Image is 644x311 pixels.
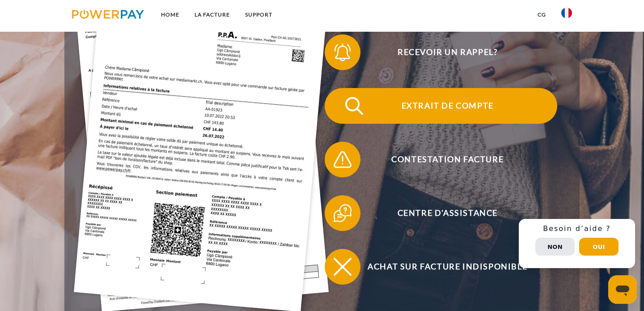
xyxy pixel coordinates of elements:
a: Support [237,7,280,23]
div: Schnellhilfe [519,219,635,268]
span: Extrait de compte [338,88,557,124]
iframe: Bouton de lancement de la fenêtre de messagerie [608,275,637,304]
h3: Besoin d’aide ? [524,224,630,233]
button: Contestation Facture [325,142,557,177]
a: Home [153,7,187,23]
a: CG [530,7,554,23]
img: qb_help.svg [331,202,354,224]
span: Centre d'assistance [338,195,557,231]
img: fr [561,8,572,18]
button: Achat sur facture indisponible [325,249,557,285]
img: qb_warning.svg [331,148,354,171]
button: Centre d'assistance [325,195,557,231]
img: qb_bell.svg [331,41,354,63]
button: Extrait de compte [325,88,557,124]
span: Achat sur facture indisponible [338,249,557,285]
img: qb_close.svg [331,256,354,278]
a: LA FACTURE [187,7,237,23]
span: Recevoir un rappel? [338,34,557,70]
img: qb_search.svg [343,95,365,117]
button: Non [535,238,575,256]
button: Recevoir un rappel? [325,34,557,70]
img: logo-powerpay.svg [72,10,144,19]
button: Oui [579,238,619,256]
span: Contestation Facture [338,142,557,177]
